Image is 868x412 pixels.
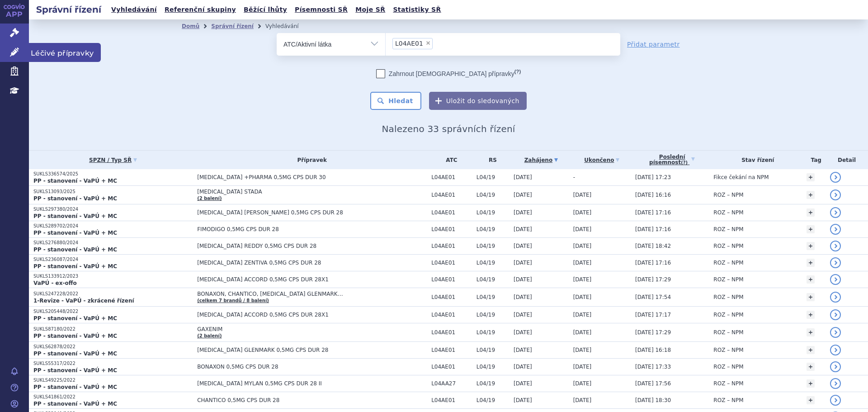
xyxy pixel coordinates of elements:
th: ATC [427,151,472,169]
span: Léčivé přípravky [29,43,101,62]
span: L04/19 [476,226,509,232]
span: L04AE01 [431,347,472,353]
span: [DATE] 17:33 [635,364,671,370]
strong: PP - stanovení - VaPÚ + MC [33,384,117,390]
strong: PP - stanovení - VaPÚ + MC [33,246,117,253]
strong: PP - stanovení - VaPÚ + MC [33,178,117,184]
span: [DATE] [514,192,532,198]
th: Tag [802,151,826,169]
span: [DATE] [573,260,592,266]
span: [DATE] 17:17 [635,312,671,318]
a: + [807,275,815,284]
p: SUKLS297380/2024 [33,206,193,213]
button: Hledat [370,92,421,110]
span: ROZ – NPM [713,347,743,353]
a: + [807,328,815,336]
span: - [573,174,575,180]
span: L04AE01 [431,174,472,180]
span: [DATE] [573,380,592,387]
span: ROZ – NPM [713,312,743,318]
p: SUKLS236087/2024 [33,256,193,263]
p: SUKLS247228/2022 [33,291,193,297]
a: Písemnosti SŘ [292,4,350,16]
abbr: (?) [681,160,688,166]
span: L04/19 [476,192,509,198]
span: BONAXON, CHANTICO, [MEDICAL_DATA] GLENMARK… [197,291,423,297]
a: detail [830,207,841,218]
p: SUKLS13093/2025 [33,189,193,195]
strong: PP - stanovení - VaPÚ + MC [33,230,117,236]
span: [DATE] [514,380,532,387]
a: + [807,311,815,319]
a: + [807,225,815,233]
span: [DATE] [514,260,532,266]
a: Běžící lhůty [241,4,290,16]
strong: 1-Revize - VaPÚ - zkrácené řízení [33,298,134,304]
a: detail [830,378,841,389]
a: Statistiky SŘ [390,4,443,16]
a: + [807,191,815,199]
span: L04/19 [476,243,509,249]
span: ROZ – NPM [713,397,743,403]
span: [DATE] 17:54 [635,294,671,300]
span: ROZ – NPM [713,192,743,198]
span: [DATE] [514,294,532,300]
th: Přípravek [193,151,427,169]
span: [DATE] [573,364,592,370]
span: L04/19 [476,312,509,318]
span: Fikce čekání na NPM [713,174,769,180]
strong: PP - stanovení - VaPÚ + MC [33,367,117,374]
span: Nalezeno 33 správních řízení [382,123,515,134]
th: Stav řízení [709,151,802,169]
span: [MEDICAL_DATA] STADA [197,189,423,195]
span: [DATE] [514,243,532,249]
button: Uložit do sledovaných [429,92,527,110]
span: L04/19 [476,209,509,216]
span: [MEDICAL_DATA] ZENTIVA 0,5MG CPS DUR 28 [197,260,423,266]
a: (2 balení) [197,196,222,201]
a: detail [830,309,841,320]
a: + [807,396,815,404]
span: L04AE01 [395,40,423,47]
a: + [807,259,815,267]
span: BONAXON 0,5MG CPS DUR 28 [197,364,423,370]
span: × [425,40,431,46]
span: GAXENIM [197,326,423,332]
a: detail [830,361,841,372]
a: (celkem 7 brandů / 8 balení) [197,298,269,303]
span: [DATE] [514,276,532,283]
span: [DATE] [514,312,532,318]
a: SPZN / Typ SŘ [33,154,193,166]
span: [MEDICAL_DATA] ACCORD 0,5MG CPS DUR 28X1 [197,312,423,318]
strong: PP - stanovení - VaPÚ + MC [33,333,117,339]
span: [MEDICAL_DATA] +PHARMA 0,5MG CPS DUR 30 [197,174,423,180]
a: detail [830,292,841,303]
span: [DATE] 16:16 [635,192,671,198]
strong: PP - stanovení - VaPÚ + MC [33,195,117,202]
a: Správní řízení [211,23,254,29]
span: [DATE] 17:16 [635,260,671,266]
span: [MEDICAL_DATA] [PERSON_NAME] 0,5MG CPS DUR 28 [197,209,423,216]
span: FIMODIGO 0,5MG CPS DUR 28 [197,226,423,232]
strong: PP - stanovení - VaPÚ + MC [33,213,117,219]
span: L04AE01 [431,192,472,198]
p: SUKLS289702/2024 [33,223,193,229]
span: [DATE] [573,397,592,403]
span: L04/19 [476,260,509,266]
th: RS [472,151,509,169]
input: L04AE01 [435,38,440,49]
span: [MEDICAL_DATA] ACCORD 0,5MG CPS DUR 28X1 [197,276,423,283]
abbr: (?) [514,69,521,75]
li: Vyhledávání [265,19,311,33]
span: CHANTICO 0,5MG CPS DUR 28 [197,397,423,403]
span: L04AE01 [431,397,472,403]
span: [DATE] [573,312,592,318]
a: Domů [182,23,199,29]
span: [DATE] [514,174,532,180]
span: L04/19 [476,329,509,336]
strong: PP - stanovení - VaPÚ + MC [33,401,117,407]
a: + [807,379,815,388]
span: L04/19 [476,294,509,300]
p: SUKLS205448/2022 [33,308,193,315]
a: detail [830,172,841,183]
